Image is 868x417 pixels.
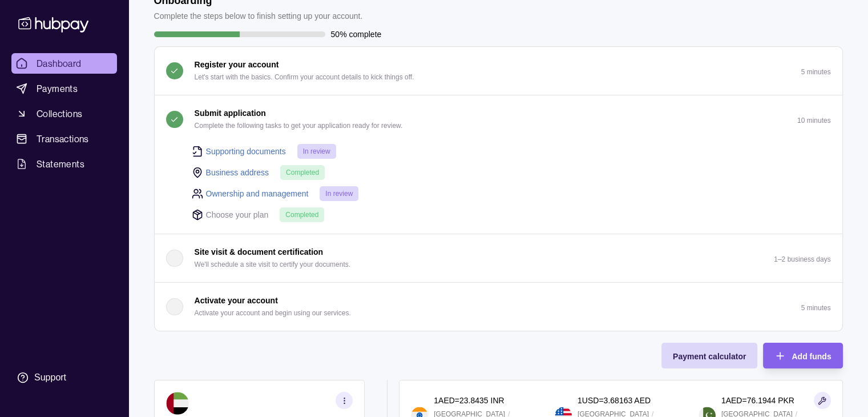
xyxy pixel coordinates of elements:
[331,28,382,41] p: 50% complete
[195,246,324,258] p: Site visit & document certification
[797,117,831,125] p: 10 minutes
[195,258,351,271] p: We'll schedule a site visit to certify your documents.
[792,352,831,361] span: Add funds
[11,129,117,149] a: Transactions
[37,82,78,95] span: Payments
[206,145,286,158] a: Supporting documents
[763,343,842,368] button: Add funds
[195,294,278,307] p: Activate your account
[673,352,746,361] span: Payment calculator
[195,107,266,119] p: Submit application
[37,107,82,121] span: Collections
[155,143,842,234] div: Submit application Complete the following tasks to get your application ready for review.10 minutes
[801,304,830,312] p: 5 minutes
[325,190,353,198] span: In review
[37,157,84,171] span: Statements
[285,211,318,219] span: Completed
[195,307,351,319] p: Activate your account and begin using our services.
[11,53,117,74] a: Dashboard
[11,154,117,174] a: Statements
[434,394,504,407] p: 1 AED = 23.8435 INR
[11,78,117,99] a: Payments
[34,371,66,384] div: Support
[195,119,403,132] p: Complete the following tasks to get your application ready for review.
[721,394,794,407] p: 1 AED = 76.1944 PKR
[155,47,842,95] button: Register your account Let's start with the basics. Confirm your account details to kick things of...
[37,57,82,70] span: Dashboard
[206,187,309,200] a: Ownership and management
[155,234,842,282] button: Site visit & document certification We'll schedule a site visit to certify your documents.1–2 bus...
[37,132,89,146] span: Transactions
[11,103,117,124] a: Collections
[206,209,269,221] p: Choose your plan
[206,166,269,179] a: Business address
[578,394,651,407] p: 1 USD = 3.68163 AED
[303,147,330,155] span: In review
[195,58,279,71] p: Register your account
[195,71,414,83] p: Let's start with the basics. Confirm your account details to kick things off.
[155,283,842,331] button: Activate your account Activate your account and begin using our services.5 minutes
[154,10,363,22] p: Complete the steps below to finish setting up your account.
[166,392,189,415] img: ae
[774,255,830,263] p: 1–2 business days
[801,68,830,76] p: 5 minutes
[155,95,842,143] button: Submit application Complete the following tasks to get your application ready for review.10 minutes
[11,366,117,390] a: Support
[661,343,757,368] button: Payment calculator
[286,169,319,177] span: Completed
